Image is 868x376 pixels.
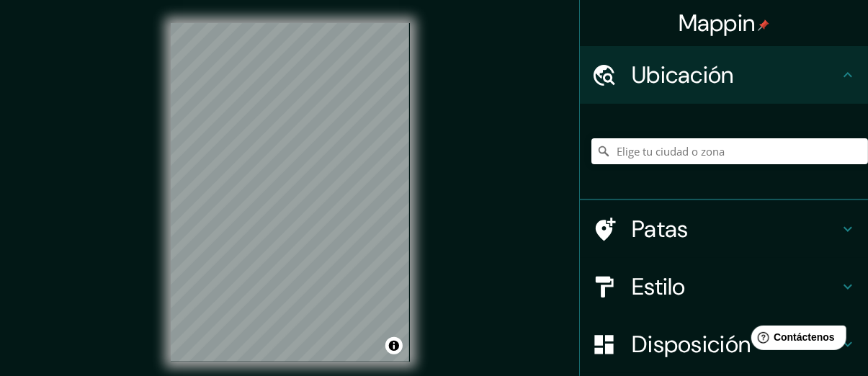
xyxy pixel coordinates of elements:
input: Elige tu ciudad o zona [591,138,868,164]
font: Disposición [632,329,751,359]
img: pin-icon.png [758,19,769,31]
button: Activar o desactivar atribución [385,337,403,354]
font: Ubicación [632,60,734,90]
div: Estilo [580,258,868,315]
iframe: Lanzador de widgets de ayuda [740,320,852,360]
div: Ubicación [580,46,868,104]
font: Patas [632,214,689,244]
canvas: Mapa [171,23,410,362]
div: Patas [580,200,868,258]
font: Mappin [679,8,756,38]
div: Disposición [580,315,868,373]
font: Estilo [632,272,686,302]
